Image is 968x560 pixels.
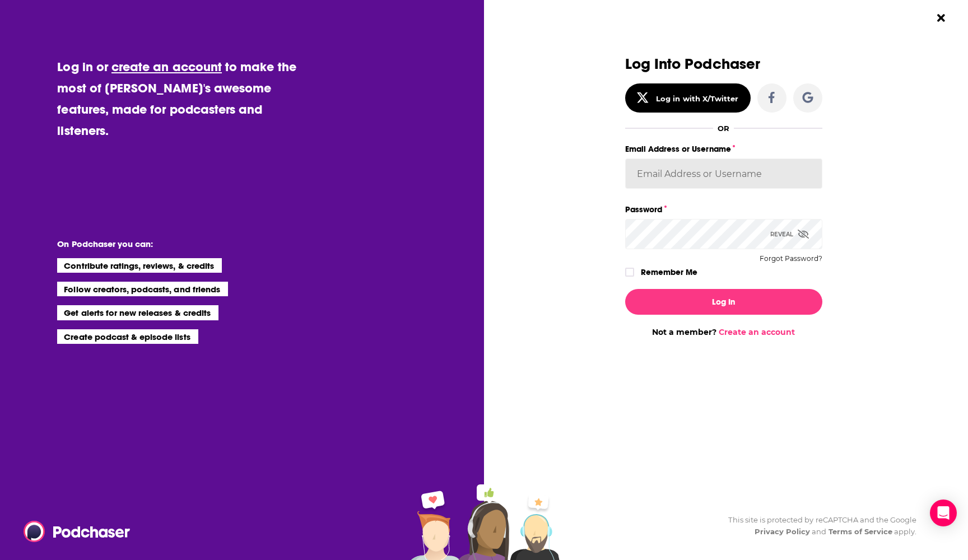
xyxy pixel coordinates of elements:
[625,142,822,156] label: Email Address or Username
[625,83,751,113] button: Log in with X/Twitter
[57,258,222,273] li: Contribute ratings, reviews, & credits
[57,239,281,249] li: On Podchaser you can:
[625,289,822,315] button: Log In
[111,59,222,74] a: create an account
[718,124,729,133] div: OR
[24,521,131,542] img: Podchaser - Follow, Share and Rate Podcasts
[656,94,738,103] div: Log in with X/Twitter
[719,514,916,538] div: This site is protected by reCAPTCHA and the Google and apply.
[641,265,697,279] label: Remember Me
[760,255,822,263] button: Forgot Password?
[719,327,795,337] a: Create an account
[57,329,198,344] li: Create podcast & episode lists
[930,7,952,29] button: Close Button
[930,500,957,526] div: Open Intercom Messenger
[625,202,822,217] label: Password
[625,158,822,189] input: Email Address or Username
[770,219,809,249] div: Reveal
[625,327,822,337] div: Not a member?
[24,521,122,542] a: Podchaser - Follow, Share and Rate Podcasts
[57,305,218,320] li: Get alerts for new releases & credits
[829,527,893,536] a: Terms of Service
[57,282,228,296] li: Follow creators, podcasts, and friends
[625,56,822,72] h3: Log Into Podchaser
[755,527,811,536] a: Privacy Policy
